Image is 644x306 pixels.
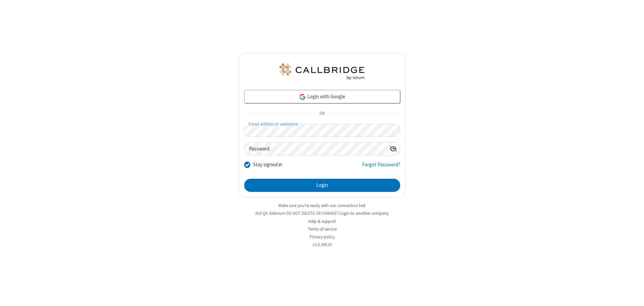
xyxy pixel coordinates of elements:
button: Login [244,179,400,192]
a: Make sure you're ready with our connection test [279,203,365,208]
a: Terms of service [308,226,336,232]
label: Stay signed in [253,161,282,169]
input: Password [245,142,387,156]
button: Login to another company [339,210,389,216]
li: v2.6.349.20 [239,241,406,248]
img: google-icon.png [299,93,306,101]
img: QA Selenium DO NOT DELETE OR CHANGE [278,64,366,80]
li: Not QA Selenium DO NOT DELETE OR CHANGE? [239,210,406,216]
span: OR [317,109,327,118]
a: Forgot Password? [362,161,400,174]
input: Email address or username [244,124,400,137]
div: Show password [387,142,400,155]
a: Help & support [309,218,336,224]
a: Privacy policy [310,234,335,240]
a: Login with Google [244,90,400,103]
